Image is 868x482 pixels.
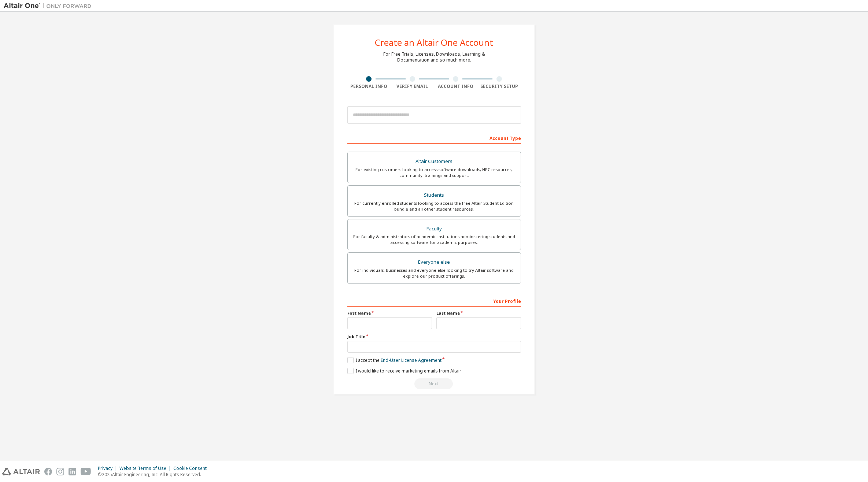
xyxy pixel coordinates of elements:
img: linkedin.svg [69,468,76,475]
div: Altair Customers [352,156,516,167]
div: Read and acccept EULA to continue [347,378,521,389]
img: facebook.svg [44,468,52,475]
div: For Free Trials, Licenses, Downloads, Learning & Documentation and so much more. [383,51,485,63]
div: For individuals, businesses and everyone else looking to try Altair software and explore our prod... [352,267,516,279]
img: Altair One [4,2,95,10]
div: Security Setup [477,84,521,89]
div: Students [352,190,516,200]
div: Cookie Consent [173,466,211,471]
a: End-User License Agreement [381,357,442,363]
label: I would like to receive marketing emails from Altair [347,368,461,374]
div: Account Info [434,84,478,89]
p: © 2025 Altair Engineering, Inc. All Rights Reserved. [98,471,211,478]
label: First Name [347,310,432,316]
div: For currently enrolled students looking to access the free Altair Student Edition bundle and all ... [352,200,516,212]
label: Job Title [347,334,521,340]
div: For existing customers looking to access software downloads, HPC resources, community, trainings ... [352,167,516,178]
div: Create an Altair One Account [375,38,493,47]
div: Website Terms of Use [119,466,173,471]
div: Your Profile [347,295,521,307]
img: altair_logo.svg [2,468,40,475]
img: instagram.svg [56,468,64,475]
label: I accept the [347,357,442,363]
label: Last Name [436,310,521,316]
div: Account Type [347,132,521,144]
div: For faculty & administrators of academic institutions administering students and accessing softwa... [352,234,516,245]
div: Personal Info [347,84,391,89]
div: Privacy [98,466,119,471]
img: youtube.svg [81,468,91,475]
div: Everyone else [352,257,516,267]
div: Verify Email [391,84,434,89]
div: Faculty [352,224,516,234]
